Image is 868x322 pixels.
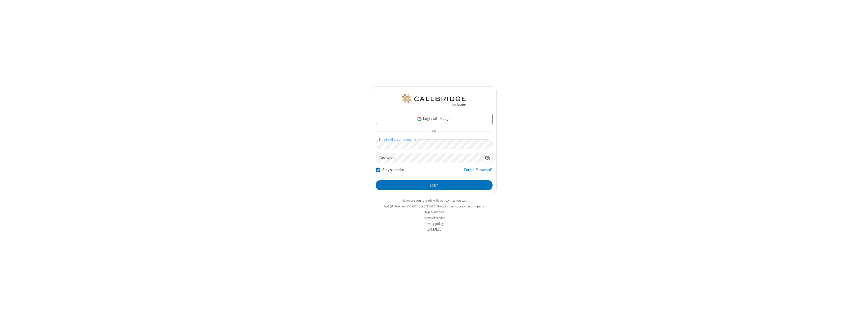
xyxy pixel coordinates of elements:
li: v2.6.353.3b [372,227,497,232]
input: Email address or username [376,139,493,149]
li: Not QA Selenium DO NOT DELETE OR CHANGE? [372,204,497,209]
a: Help & support [424,210,444,214]
label: Stay signed in [382,167,404,173]
img: QA Selenium DO NOT DELETE OR CHANGE [401,94,467,106]
img: google-icon.png [417,116,422,122]
div: Show password [482,153,492,163]
span: OR [430,128,438,135]
button: Login [376,180,493,190]
a: Forgot Password? [464,167,493,177]
input: Password [376,153,482,163]
a: Login with Google [376,114,493,124]
a: Terms of service [423,216,445,220]
a: Make sure you're ready with our connection test [401,198,467,203]
a: Privacy policy [425,222,444,226]
button: Login to another company [447,204,484,209]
